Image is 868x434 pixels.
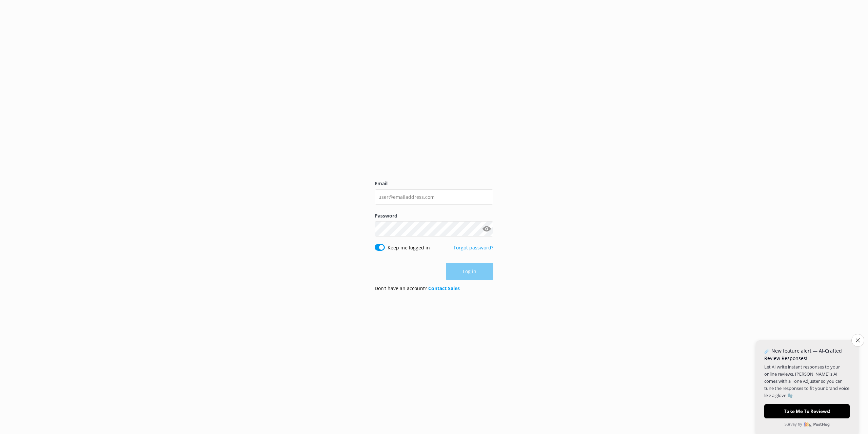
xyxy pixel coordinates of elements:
[375,285,460,292] p: Don’t have an account?
[454,244,493,251] a: Forgot password?
[480,222,493,236] button: Show password
[375,180,493,187] label: Email
[428,285,460,291] a: Contact Sales
[375,189,493,205] input: user@emailaddress.com
[388,244,430,251] label: Keep me logged in
[375,212,493,220] label: Password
